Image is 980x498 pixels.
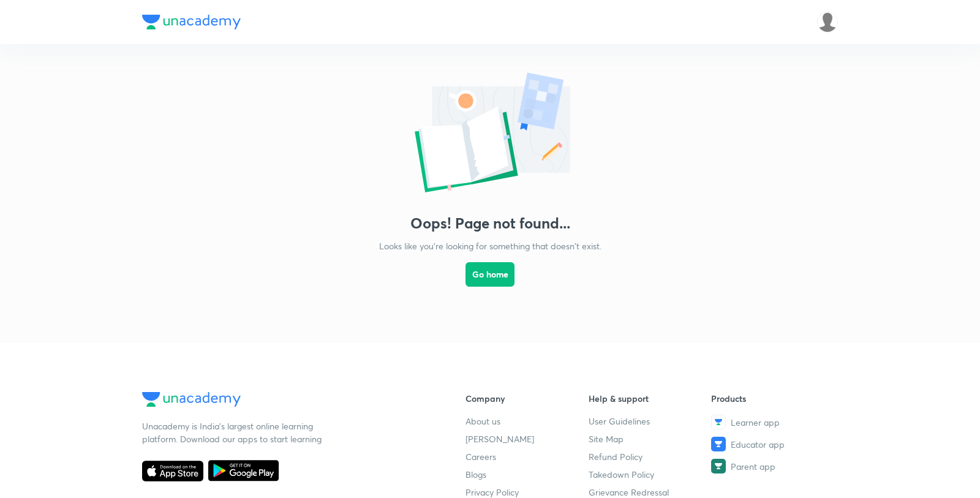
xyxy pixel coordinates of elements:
[711,415,726,429] img: Learner app
[367,69,612,200] img: error
[379,240,601,252] p: Looks like you're looking for something that doesn't exist.
[410,214,570,232] h3: Oops! Page not found...
[589,415,712,428] a: User Guidelines
[142,15,241,29] img: Company Logo
[731,438,785,451] span: Educator app
[731,416,780,429] span: Learner app
[466,252,514,319] a: Go home
[711,415,834,429] a: Learner app
[731,460,775,473] span: Parent app
[589,450,712,463] a: Refund Policy
[817,12,838,32] img: Rajesh Kumar
[466,262,514,287] button: Go home
[466,415,589,428] a: About us
[466,450,589,463] a: Careers
[711,459,726,473] img: Parent app
[711,437,726,451] img: Educator app
[711,459,834,473] a: Parent app
[711,437,834,451] a: Educator app
[142,392,241,407] img: Company Logo
[589,392,712,405] h6: Help & support
[589,432,712,445] a: Site Map
[466,450,496,463] span: Careers
[589,468,712,481] a: Takedown Policy
[466,432,589,445] a: [PERSON_NAME]
[466,392,589,405] h6: Company
[142,392,426,410] a: Company Logo
[711,392,834,405] h6: Products
[142,420,326,445] p: Unacademy is India’s largest online learning platform. Download our apps to start learning
[466,468,589,481] a: Blogs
